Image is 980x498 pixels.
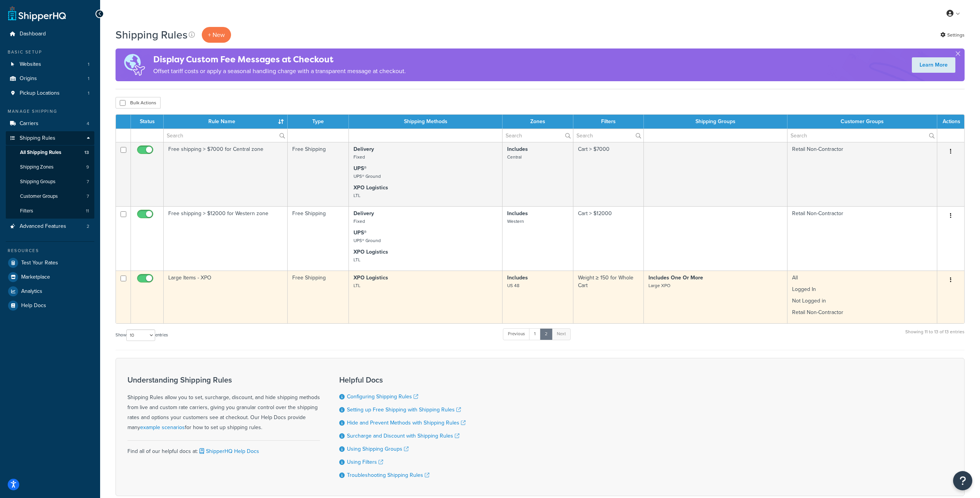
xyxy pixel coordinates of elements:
small: LTL [353,282,360,289]
span: 1 [88,61,89,68]
li: Shipping Groups [6,175,94,189]
a: Setting up Free Shipping with Shipping Rules [347,406,461,414]
td: Retail Non-Contractor [787,142,937,206]
strong: XPO Logistics [353,184,388,192]
a: Analytics [6,284,94,298]
span: Customer Groups [20,193,58,200]
td: Free Shipping [288,271,349,323]
a: Websites 1 [6,57,94,72]
a: Advanced Features 2 [6,219,94,234]
li: All Shipping Rules [6,145,94,160]
input: Search [503,129,573,142]
li: Pickup Locations [6,86,94,100]
a: Shipping Groups 7 [6,175,94,189]
td: Free shipping > $7000 for Central zone [164,142,288,206]
strong: XPO Logistics [353,274,388,282]
li: Dashboard [6,27,94,41]
li: Carriers [6,117,94,131]
a: Filters 11 [6,204,94,218]
li: Shipping Rules [6,131,94,219]
th: Status [131,115,164,129]
span: Advanced Features [20,223,66,230]
span: Shipping Rules [20,135,55,142]
h3: Helpful Docs [339,376,466,384]
td: Free Shipping [288,142,349,206]
span: Shipping Groups [20,179,55,185]
a: ShipperHQ Home [8,6,66,21]
a: 2 [540,328,553,340]
span: Marketplace [21,274,50,281]
th: Actions [937,115,964,129]
th: Filters [573,115,644,129]
a: Learn More [912,57,955,73]
small: LTL [353,256,360,263]
span: 9 [86,164,89,170]
small: Central [507,154,522,160]
span: 4 [87,120,89,127]
th: Shipping Methods [349,115,503,129]
li: Help Docs [6,299,94,313]
div: Find all of our helpful docs at: [127,440,320,456]
img: duties-banner-06bc72dcb5fe05cb3f9472aba00be2ae8eb53ab6f0d8bb03d382ba314ac3c341.png [116,48,153,81]
span: Dashboard [20,31,46,37]
span: Websites [20,61,41,68]
th: Rule Name : activate to sort column ascending [164,115,288,129]
div: Showing 11 to 13 of 13 entries [905,328,965,344]
a: Next [552,328,571,340]
a: Test Your Rates [6,256,94,270]
strong: Includes [507,145,528,153]
td: All [787,271,937,323]
span: Pickup Locations [20,90,60,97]
a: Customer Groups 7 [6,189,94,204]
span: 7 [87,179,89,185]
a: Pickup Locations 1 [6,86,94,100]
strong: Includes [507,274,528,282]
td: Cart > $7000 [573,142,644,206]
a: Shipping Zones 9 [6,160,94,174]
a: ShipperHQ Help Docs [198,447,259,455]
a: Settings [940,30,965,40]
a: 1 [529,328,541,340]
a: Using Filters [347,458,383,466]
td: Weight ≥ 150 for Whole Cart [573,271,644,323]
span: All Shipping Rules [20,149,61,156]
span: Carriers [20,120,39,127]
p: Offset tariff costs or apply a seasonal handling charge with a transparent message at checkout. [153,66,406,77]
a: Origins 1 [6,72,94,86]
a: Configuring Shipping Rules [347,393,418,401]
a: All Shipping Rules 13 [6,145,94,160]
a: Shipping Rules [6,131,94,145]
td: Free Shipping [288,206,349,271]
small: Fixed [353,218,365,225]
h1: Shipping Rules [116,27,188,42]
small: US 48 [507,282,519,289]
li: Advanced Features [6,219,94,234]
a: Troubleshooting Shipping Rules [347,471,429,479]
small: UPS® Ground [353,237,381,244]
th: Type [288,115,349,129]
p: Logged In [792,286,932,293]
span: 1 [88,90,89,97]
td: Large Items - XPO [164,271,288,323]
h3: Understanding Shipping Rules [127,376,320,384]
a: Hide and Prevent Methods with Shipping Rules [347,419,466,427]
li: Filters [6,204,94,218]
div: Manage Shipping [6,108,94,115]
button: Open Resource Center [953,471,972,490]
strong: UPS® [353,164,367,172]
a: example scenarios [140,423,185,431]
span: Test Your Rates [21,260,58,266]
span: 7 [87,193,89,200]
td: Free shipping > $12000 for Western zone [164,206,288,271]
strong: UPS® [353,229,367,237]
input: Search [787,129,937,142]
li: Origins [6,72,94,86]
span: Analytics [21,288,42,295]
th: Shipping Groups [644,115,787,129]
strong: Delivery [353,145,374,153]
li: Marketplace [6,270,94,284]
small: LTL [353,192,360,199]
span: Filters [20,208,33,214]
div: Resources [6,247,94,254]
